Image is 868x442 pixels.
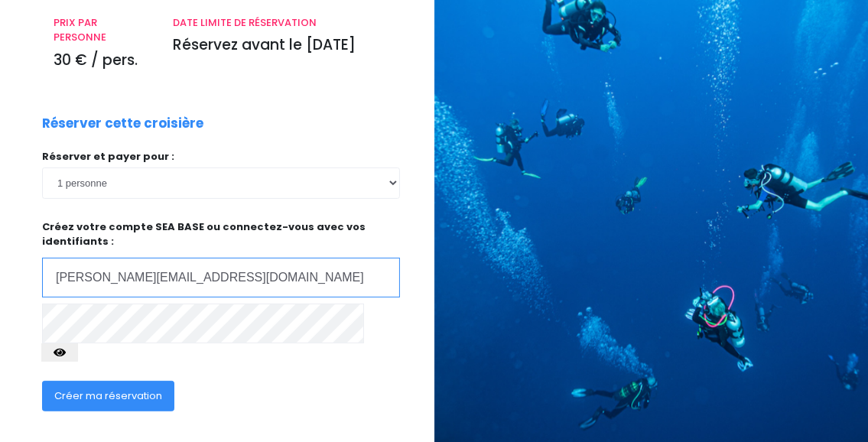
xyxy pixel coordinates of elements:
[54,15,150,45] p: PRIX PAR PERSONNE
[173,34,388,57] p: Réservez avant le [DATE]
[42,258,400,297] input: Adresse email
[42,381,174,411] button: Créer ma réservation
[54,50,150,72] p: 30 € / pers.
[173,15,388,31] p: DATE LIMITE DE RÉSERVATION
[42,114,203,134] p: Réserver cette croisière
[42,219,400,297] p: Créez votre compte SEA BASE ou connectez-vous avec vos identifiants :
[42,149,400,164] p: Réserver et payer pour :
[54,388,162,403] span: Créer ma réservation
